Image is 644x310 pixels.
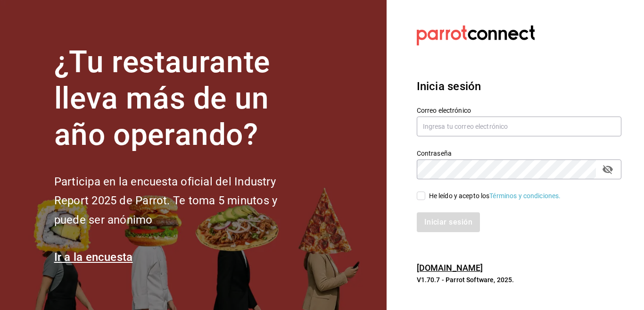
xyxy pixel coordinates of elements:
[417,275,621,285] p: V1.70.7 - Parrot Software, 2025.
[54,251,133,264] a: Ir a la encuesta
[417,150,621,157] label: Contraseña
[417,107,621,114] label: Correo electrónico
[417,117,621,136] input: Ingresa tu correo electrónico
[417,263,483,273] a: [DOMAIN_NAME]
[54,44,309,153] h1: ¿Tu restaurante lleva más de un año operando?
[489,192,561,200] a: Términos y condiciones.
[54,172,309,230] h2: Participa en la encuesta oficial del Industry Report 2025 de Parrot. Te toma 5 minutos y puede se...
[600,161,616,177] button: passwordField
[429,191,561,201] div: He leído y acepto los
[417,78,621,95] h3: Inicia sesión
